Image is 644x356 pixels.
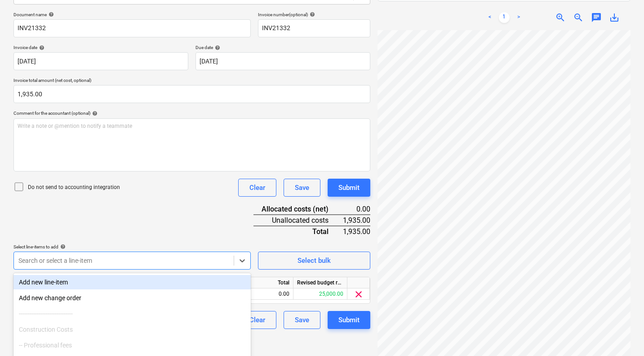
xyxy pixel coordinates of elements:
button: Submit [328,311,370,329]
input: Due date not specified [195,52,370,70]
button: Clear [238,179,276,197]
a: Previous page [484,12,495,23]
div: Save [295,182,309,194]
span: zoom_out [573,12,584,23]
a: Page 1 is your current page [499,12,510,23]
p: Invoice total amount (net cost, optional) [13,77,370,85]
input: Invoice number [258,19,370,37]
div: 1,935.00 [343,215,370,226]
div: Allocated costs (net) [253,204,343,215]
div: Submit [338,182,360,194]
div: Document name [13,12,251,18]
div: ------------------------------ [13,306,251,321]
div: Total [253,226,343,237]
button: Clear [238,311,276,329]
div: -- Professional fees [13,338,251,352]
input: Invoice date not specified [13,52,188,70]
button: Save [284,311,320,329]
div: Add new line-item [13,275,251,289]
div: Construction Costs [13,322,251,337]
div: Add new change order [13,291,251,305]
div: Clear [249,182,265,194]
div: Select bulk [298,255,331,266]
p: Do not send to accounting integration [28,184,120,191]
span: save_alt [609,12,620,23]
button: Submit [328,179,370,197]
span: help [37,45,44,50]
div: Save [295,314,309,326]
div: 25,000.00 [293,288,347,300]
div: 1,935.00 [343,226,370,237]
input: Document name [13,19,251,37]
div: 0.00 [240,288,293,300]
span: zoom_in [555,12,566,23]
span: help [308,12,315,17]
div: Clear [249,314,265,326]
div: 0.00 [343,204,370,215]
iframe: Chat Widget [599,313,644,356]
div: Invoice date [13,45,188,50]
div: Revised budget remaining [293,277,347,288]
span: help [90,111,98,116]
div: Unallocated costs [253,215,343,226]
span: help [47,12,54,17]
div: Invoice number (optional) [258,12,370,18]
button: Save [284,179,320,197]
span: help [58,244,66,249]
div: Total [240,277,293,288]
span: clear [353,289,364,300]
div: Select line-items to add [13,244,251,250]
div: Comment for the accountant (optional) [13,110,370,116]
div: Due date [195,45,370,50]
button: Select bulk [258,252,370,270]
a: Next page [513,12,524,23]
div: Submit [338,314,360,326]
span: chat [591,12,602,23]
input: Invoice total amount (net cost, optional) [13,85,370,103]
span: help [213,45,220,50]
